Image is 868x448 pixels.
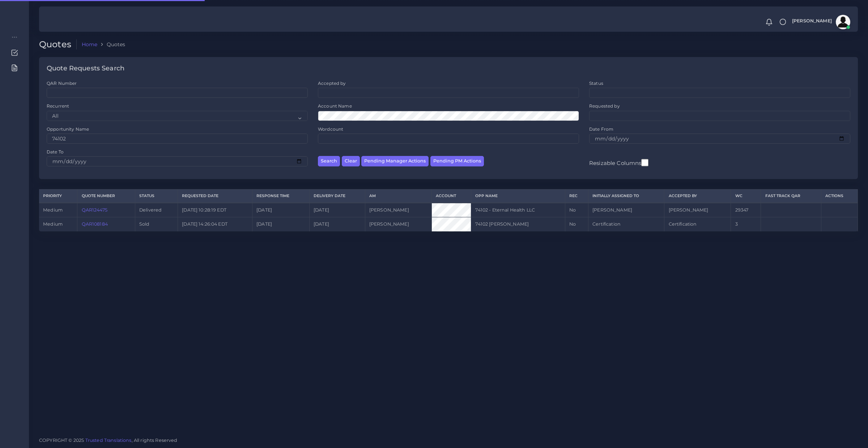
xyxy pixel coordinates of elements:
[309,217,365,231] td: [DATE]
[39,39,77,50] h2: Quotes
[471,203,565,217] td: 74102 - Eternal Health LLC
[664,190,731,203] th: Accepted by
[664,203,731,217] td: [PERSON_NAME]
[39,190,77,203] th: Priority
[43,207,63,213] span: medium
[77,190,135,203] th: Quote Number
[431,190,471,203] th: Account
[47,149,64,155] label: Date To
[252,190,309,203] th: Response Time
[565,190,588,203] th: REC
[565,203,588,217] td: No
[47,103,69,109] label: Recurrent
[318,80,346,86] label: Accepted by
[39,436,178,444] span: COPYRIGHT © 2025
[589,158,648,167] label: Resizable Columns
[135,217,178,231] td: Sold
[641,158,648,167] input: Resizable Columns
[589,126,613,132] label: Date From
[588,217,664,231] td: Certification
[252,217,309,231] td: [DATE]
[565,217,588,231] td: No
[82,41,98,48] a: Home
[365,217,431,231] td: [PERSON_NAME]
[792,19,832,23] span: [PERSON_NAME]
[731,217,761,231] td: 3
[731,203,761,217] td: 29347
[788,15,853,29] a: [PERSON_NAME]avatar
[471,217,565,231] td: 74102 [PERSON_NAME]
[361,156,429,166] button: Pending Manager Actions
[309,190,365,203] th: Delivery Date
[365,203,431,217] td: [PERSON_NAME]
[47,65,124,73] h4: Quote Requests Search
[135,190,178,203] th: Status
[821,190,858,203] th: Actions
[430,156,484,166] button: Pending PM Actions
[132,436,178,444] span: , All rights Reserved
[178,203,252,217] td: [DATE] 10:28:19 EDT
[97,41,125,48] li: Quotes
[318,156,340,166] button: Search
[761,190,821,203] th: Fast Track QAR
[471,190,565,203] th: Opp Name
[342,156,360,166] button: Clear
[318,126,343,132] label: Wordcount
[588,203,664,217] td: [PERSON_NAME]
[589,80,603,86] label: Status
[318,103,352,109] label: Account Name
[47,80,77,86] label: QAR Number
[85,438,132,443] a: Trusted Translations
[178,217,252,231] td: [DATE] 14:26:04 EDT
[589,103,620,109] label: Requested by
[365,190,431,203] th: AM
[82,207,107,213] a: QAR124475
[588,190,664,203] th: Initially Assigned to
[47,126,89,132] label: Opportunity Name
[178,190,252,203] th: Requested Date
[82,221,108,227] a: QAR108184
[731,190,761,203] th: WC
[43,221,63,227] span: medium
[664,217,731,231] td: Certification
[836,15,850,29] img: avatar
[252,203,309,217] td: [DATE]
[309,203,365,217] td: [DATE]
[135,203,178,217] td: Delivered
